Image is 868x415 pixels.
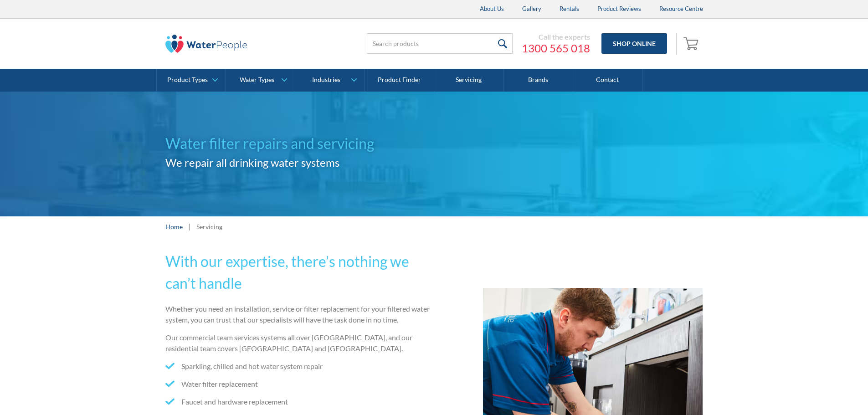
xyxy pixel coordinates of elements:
[165,361,431,372] li: Sparkling, chilled and hot water system repair
[295,69,364,92] a: Industries
[165,251,431,294] h2: With our expertise, there’s nothing we can’t handle
[196,222,222,231] div: Servicing
[240,76,274,84] div: Water Types
[522,32,590,41] div: Call the experts
[777,369,868,415] iframe: podium webchat widget bubble
[187,221,192,232] div: |
[226,69,295,92] a: Water Types
[434,69,503,92] a: Servicing
[522,41,590,55] a: 1300 565 018
[367,33,513,54] input: Search products
[165,332,431,354] p: Our commercial team services systems all over [GEOGRAPHIC_DATA], and our residential team covers ...
[165,222,183,231] a: Home
[165,303,431,325] p: Whether you need an installation, service or filter replacement for your filtered water system, y...
[167,76,208,84] div: Product Types
[312,76,340,84] div: Industries
[365,69,434,92] a: Product Finder
[165,396,431,407] li: Faucet and hardware replacement
[681,33,703,55] a: Open cart
[165,154,434,171] h2: We repair all drinking water systems
[573,69,642,92] a: Contact
[601,33,667,54] a: Shop Online
[683,36,701,51] img: shopping cart
[165,379,431,389] li: Water filter replacement
[157,69,226,92] a: Product Types
[165,133,434,154] h1: Water filter repairs and servicing
[503,69,573,92] a: Brands
[165,35,247,53] img: The Water People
